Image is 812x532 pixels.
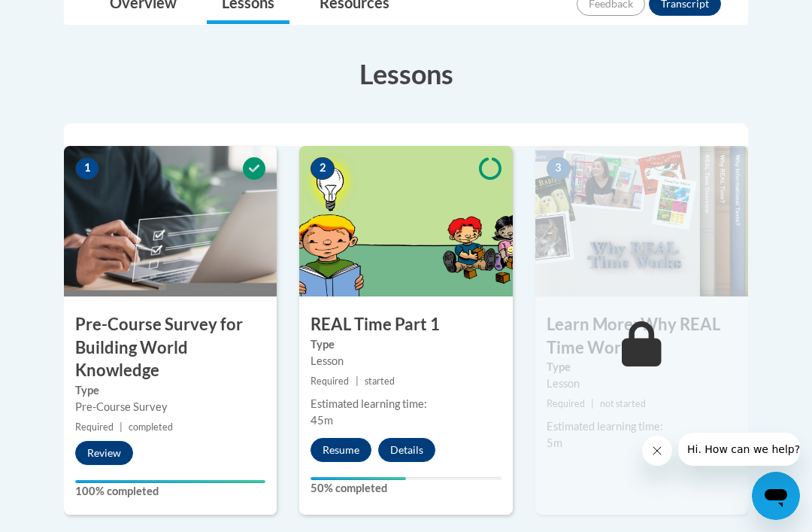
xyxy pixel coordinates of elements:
div: Estimated learning time: [547,418,737,435]
span: Required [311,375,349,387]
span: Required [547,398,585,409]
span: | [356,375,359,387]
label: Type [547,359,737,375]
h3: Lessons [64,55,748,93]
div: Lesson [547,375,737,392]
button: Review [75,441,133,465]
span: completed [129,421,173,433]
h3: REAL Time Part 1 [299,313,512,336]
iframe: Message from company [678,433,800,466]
label: Type [311,336,501,353]
div: Lesson [311,353,501,369]
span: 2 [311,157,335,180]
button: Details [378,438,435,462]
span: | [591,398,594,409]
img: Course Image [299,146,512,296]
span: 1 [75,157,99,180]
div: Estimated learning time: [311,396,501,412]
img: Course Image [64,146,277,296]
h3: Pre-Course Survey for Building World Knowledge [64,313,277,382]
span: started [365,375,395,387]
img: Course Image [535,146,748,296]
label: 100% completed [75,483,265,500]
div: Your progress [311,477,406,480]
label: Type [75,382,265,399]
span: 3 [547,157,571,180]
label: 50% completed [311,480,501,497]
button: Resume [311,438,371,462]
h3: Learn More: Why REAL Time Works [535,313,748,360]
span: not started [600,398,646,409]
span: 5m [547,436,562,449]
span: 45m [311,414,333,427]
span: Required [75,421,114,433]
span: | [120,421,123,433]
iframe: Close message [642,436,672,466]
div: Your progress [75,480,265,483]
div: Pre-Course Survey [75,399,265,415]
iframe: Button to launch messaging window [752,472,800,520]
